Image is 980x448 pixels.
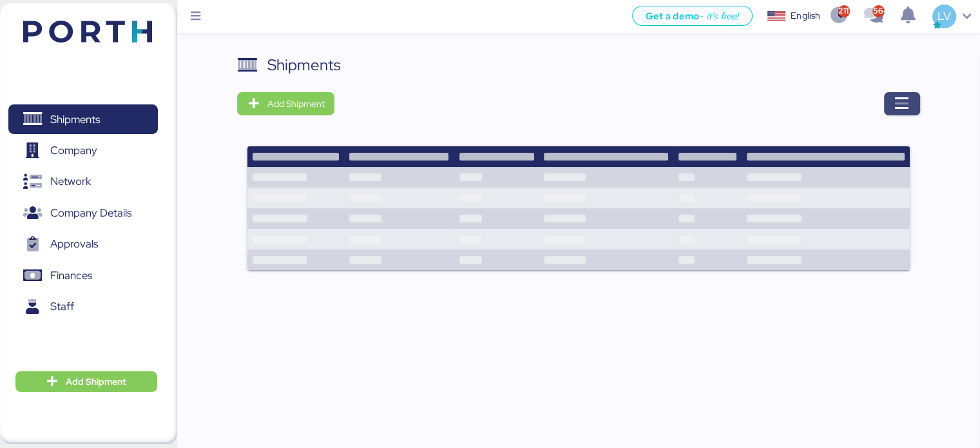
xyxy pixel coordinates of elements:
[50,297,74,316] span: Staff
[50,235,98,253] span: Approvals
[937,8,950,24] span: LV
[8,104,158,134] a: Shipments
[8,136,158,166] a: Company
[66,374,126,389] span: Add Shipment
[237,92,334,115] button: Add Shipment
[267,96,324,112] span: Add Shipment
[267,54,340,77] div: Shipments
[8,199,158,228] a: Company Details
[50,266,92,285] span: Finances
[50,110,100,129] span: Shipments
[50,172,91,191] span: Network
[185,6,207,28] button: Menu
[50,141,97,160] span: Company
[15,371,157,392] button: Add Shipment
[8,261,158,291] a: Finances
[791,9,820,23] div: English
[8,229,158,259] a: Approvals
[50,204,131,222] span: Company Details
[8,167,158,197] a: Network
[8,292,158,322] a: Staff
